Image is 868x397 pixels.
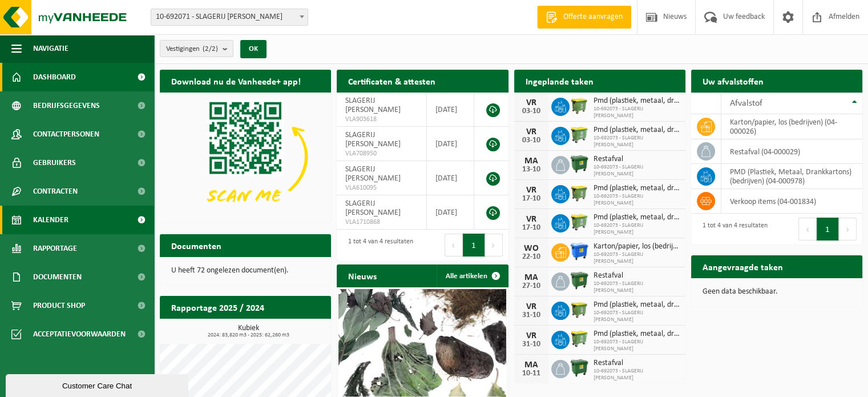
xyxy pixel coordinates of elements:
[337,70,447,92] h2: Certificaten & attesten
[345,149,417,158] span: VLA708950
[570,329,589,348] img: WB-0660-HPE-GN-50
[427,161,475,195] td: [DATE]
[570,96,589,115] img: WB-1100-HPE-GN-50
[520,157,543,166] div: MA
[345,218,417,227] span: VLA1710868
[33,291,85,320] span: Product Shop
[520,137,543,145] div: 03-10
[520,127,543,137] div: VR
[594,135,680,149] span: 10-692073 - SLAGERIJ [PERSON_NAME]
[337,264,388,287] h2: Nieuws
[6,372,191,397] iframe: chat widget
[165,332,331,338] span: 2024: 83,820 m3 - 2025: 62,260 m3
[342,232,413,258] div: 1 tot 4 van 4 resultaten
[594,310,680,323] span: 10-692073 - SLAGERIJ [PERSON_NAME]
[520,98,543,107] div: VR
[730,99,762,108] span: Afvalstof
[33,63,76,91] span: Dashboard
[570,358,589,378] img: WB-1100-HPE-GN-01
[703,288,851,296] p: Geen data beschikbaar.
[570,183,589,203] img: WB-1100-HPE-GN-50
[594,213,680,222] span: Pmd (plastiek, metaal, drankkartons) (bedrijven)
[594,222,680,236] span: 10-692073 - SLAGERIJ [PERSON_NAME]
[798,218,817,240] button: Previous
[520,224,543,232] div: 17-10
[427,93,475,127] td: [DATE]
[166,41,218,58] span: Vestigingen
[33,34,68,63] span: Navigatie
[514,70,605,92] h2: Ingeplande taken
[560,11,625,23] span: Offerte aanvragen
[594,184,680,193] span: Pmd (plastiek, metaal, drankkartons) (bedrijven)
[160,296,276,318] h2: Rapportage 2025 / 2024
[817,218,839,240] button: 1
[345,183,417,193] span: VLA610095
[691,255,794,278] h2: Aangevraagde taken
[427,195,475,230] td: [DATE]
[33,149,76,177] span: Gebruikers
[594,155,680,164] span: Restafval
[594,300,680,310] span: Pmd (plastiek, metaal, drankkartons) (bedrijven)
[594,271,680,280] span: Restafval
[160,93,331,221] img: Download de VHEPlus App
[33,263,82,291] span: Documenten
[345,97,401,114] span: SLAGERIJ [PERSON_NAME]
[463,234,485,256] button: 1
[570,242,589,261] img: WB-1100-HPE-BE-01
[160,234,233,256] h2: Documenten
[203,45,218,53] count: (2/2)
[594,193,680,207] span: 10-692073 - SLAGERIJ [PERSON_NAME]
[33,177,78,206] span: Contracten
[697,216,768,242] div: 1 tot 4 van 4 resultaten
[721,189,862,214] td: verkoop items (04-001834)
[165,324,331,338] h3: Kubiek
[437,264,507,287] a: Alle artikelen
[594,368,680,382] span: 10-692073 - SLAGERIJ [PERSON_NAME]
[246,318,330,341] a: Bekijk rapportage
[345,199,401,217] span: SLAGERIJ [PERSON_NAME]
[594,359,680,368] span: Restafval
[520,253,543,261] div: 22-10
[721,114,862,139] td: karton/papier, los (bedrijven) (04-000026)
[33,320,126,348] span: Acceptatievoorwaarden
[520,302,543,311] div: VR
[520,244,543,253] div: WO
[151,9,308,25] span: 10-692071 - SLAGERIJ CHRIS - MACHELEN
[839,218,857,240] button: Next
[594,97,680,106] span: Pmd (plastiek, metaal, drankkartons) (bedrijven)
[594,251,680,265] span: 10-692073 - SLAGERIJ [PERSON_NAME]
[520,107,543,115] div: 03-10
[520,195,543,203] div: 17-10
[721,164,862,189] td: PMD (Plastiek, Metaal, Drankkartons) (bedrijven) (04-000978)
[151,9,308,26] span: 10-692071 - SLAGERIJ CHRIS - MACHELEN
[520,331,543,340] div: VR
[520,360,543,370] div: MA
[427,127,475,161] td: [DATE]
[594,126,680,135] span: Pmd (plastiek, metaal, drankkartons) (bedrijven)
[520,370,543,378] div: 10-11
[240,40,267,58] button: OK
[33,91,100,120] span: Bedrijfsgegevens
[160,70,312,92] h2: Download nu de Vanheede+ app!
[520,340,543,348] div: 31-10
[570,271,589,290] img: WB-1100-HPE-GN-01
[445,234,463,256] button: Previous
[520,282,543,290] div: 27-10
[570,300,589,319] img: WB-1100-HPE-GN-50
[520,273,543,282] div: MA
[570,212,589,232] img: WB-0660-HPE-GN-50
[594,339,680,352] span: 10-692073 - SLAGERIJ [PERSON_NAME]
[160,40,233,57] button: Vestigingen(2/2)
[33,234,77,263] span: Rapportage
[33,206,68,234] span: Kalender
[345,165,401,183] span: SLAGERIJ [PERSON_NAME]
[594,280,680,294] span: 10-692073 - SLAGERIJ [PERSON_NAME]
[721,139,862,164] td: restafval (04-000029)
[570,125,589,145] img: WB-0660-HPE-GN-50
[594,164,680,178] span: 10-692073 - SLAGERIJ [PERSON_NAME]
[691,70,775,92] h2: Uw afvalstoffen
[594,106,680,119] span: 10-692073 - SLAGERIJ [PERSON_NAME]
[537,6,631,29] a: Offerte aanvragen
[594,330,680,339] span: Pmd (plastiek, metaal, drankkartons) (bedrijven)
